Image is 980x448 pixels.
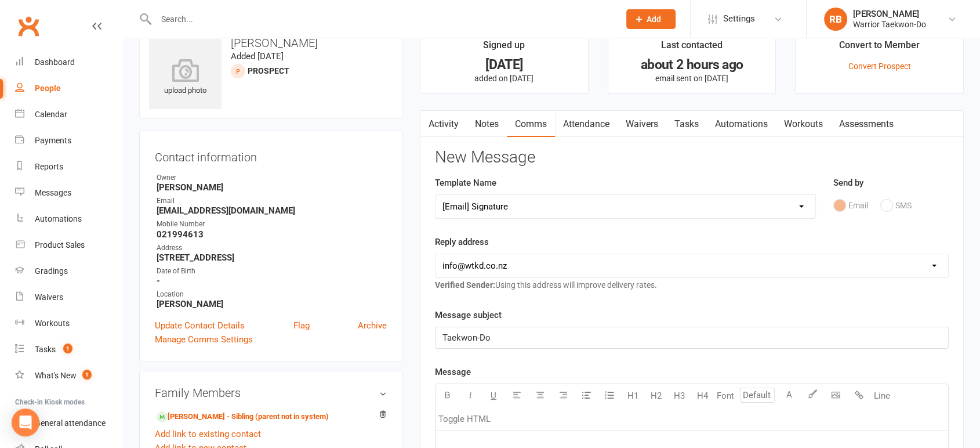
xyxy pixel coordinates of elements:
[15,75,122,102] a: People
[666,111,707,138] a: Tasks
[231,51,284,62] time: Added [DATE]
[35,136,71,145] div: Payments
[14,12,43,41] a: Clubworx
[15,258,122,284] a: Gradings
[483,38,525,59] div: Signed up
[831,111,902,138] a: Assessments
[15,206,122,232] a: Automations
[157,196,387,207] div: Email
[870,384,894,407] button: Line
[157,299,387,309] strong: [PERSON_NAME]
[555,111,618,138] a: Attendance
[618,111,666,138] a: Waivers
[82,370,92,380] span: 1
[155,319,245,333] a: Update Contact Details
[15,154,122,180] a: Reports
[431,74,578,83] p: added on [DATE]
[15,232,122,258] a: Product Sales
[157,252,387,263] strong: [STREET_ADDRESS]
[661,38,723,59] div: Last contacted
[35,57,75,67] div: Dashboard
[435,235,489,249] label: Reply address
[153,11,611,27] input: Search...
[778,384,801,407] button: A
[647,15,661,24] span: Add
[358,319,387,333] a: Archive
[15,363,122,389] a: What's New1
[644,384,667,407] button: H2
[157,276,387,286] strong: -
[157,182,387,193] strong: [PERSON_NAME]
[740,388,775,403] input: Default
[833,176,863,190] label: Send by
[35,162,63,171] div: Reports
[35,214,82,223] div: Automations
[435,407,493,431] button: Toggle HTML
[155,333,253,346] a: Manage Comms Settings
[248,66,289,75] snap: prospect
[12,409,39,436] div: Open Intercom Messenger
[149,59,222,97] div: upload photo
[467,111,507,138] a: Notes
[507,111,555,138] a: Comms
[15,410,122,436] a: General attendance kiosk mode
[15,180,122,206] a: Messages
[435,280,495,290] strong: Verified Sender:
[157,266,387,277] div: Date of Birth
[853,9,926,19] div: [PERSON_NAME]
[619,74,765,83] p: email sent on [DATE]
[626,9,676,29] button: Add
[157,289,387,300] div: Location
[35,418,106,428] div: General attendance
[157,411,329,423] a: [PERSON_NAME] - Sibling (parent not in system)
[155,427,261,441] a: Add link to existing contact
[15,337,122,363] a: Tasks 1
[155,386,387,399] h3: Family Members
[157,219,387,230] div: Mobile Number
[35,319,70,328] div: Workouts
[35,110,67,119] div: Calendar
[776,111,831,138] a: Workouts
[435,280,657,290] span: Using this address will improve delivery rates.
[420,111,467,138] a: Activity
[157,229,387,240] strong: 021994613
[435,308,502,322] label: Message subject
[35,240,85,250] div: Product Sales
[35,84,61,93] div: People
[714,384,737,407] button: Font
[35,371,77,380] div: What's New
[621,384,644,407] button: H1
[848,62,911,71] a: Convert Prospect
[155,146,387,164] h3: Contact information
[491,391,496,401] span: U
[15,284,122,310] a: Waivers
[35,292,63,302] div: Waivers
[435,176,496,190] label: Template Name
[15,49,122,75] a: Dashboard
[15,310,122,337] a: Workouts
[723,6,755,32] span: Settings
[63,344,72,353] span: 1
[435,149,949,167] h3: New Message
[707,111,776,138] a: Automations
[839,38,920,59] div: Convert to Member
[157,172,387,183] div: Owner
[853,19,926,30] div: Warrior Taekwon-Do
[442,333,491,343] span: Taekwon-Do
[619,59,765,71] div: about 2 hours ago
[157,205,387,216] strong: [EMAIL_ADDRESS][DOMAIN_NAME]
[667,384,691,407] button: H3
[35,266,68,276] div: Gradings
[35,188,71,197] div: Messages
[691,384,714,407] button: H4
[482,384,505,407] button: U
[824,8,847,31] div: RB
[435,365,471,379] label: Message
[157,243,387,254] div: Address
[149,37,393,49] h3: [PERSON_NAME]
[35,345,56,354] div: Tasks
[15,102,122,128] a: Calendar
[15,128,122,154] a: Payments
[431,59,578,71] div: [DATE]
[293,319,310,333] a: Flag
